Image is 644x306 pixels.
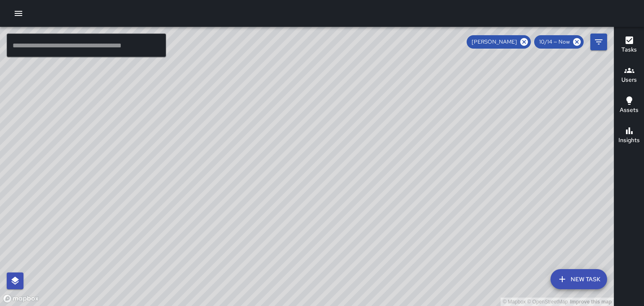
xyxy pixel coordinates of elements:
[590,34,607,50] button: Filters
[467,35,531,49] div: [PERSON_NAME]
[614,91,644,121] button: Assets
[551,269,607,289] button: New Task
[534,38,575,46] span: 10/14 — Now
[614,60,644,91] button: Users
[614,121,644,151] button: Insights
[467,38,522,46] span: [PERSON_NAME]
[620,106,639,115] h6: Assets
[621,45,637,54] h6: Tasks
[534,35,584,49] div: 10/14 — Now
[618,136,640,145] h6: Insights
[621,75,637,85] h6: Users
[614,30,644,60] button: Tasks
